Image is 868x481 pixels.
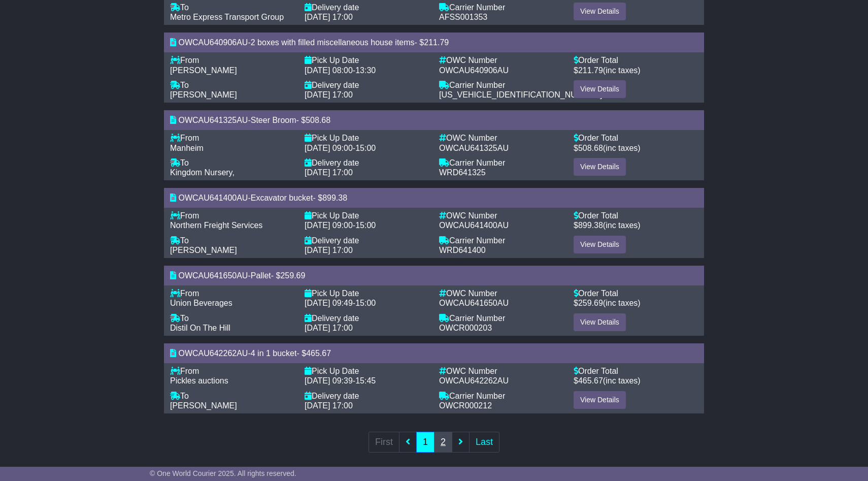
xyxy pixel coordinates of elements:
[439,66,509,75] span: OWCAU640906AU
[178,194,248,202] span: OWCAU641400AU
[305,66,353,75] span: [DATE] 08:00
[439,246,486,254] span: WRD641400
[355,299,376,307] span: 15:00
[170,221,262,230] span: Northern Freight Services
[251,116,296,124] span: Steer Broom
[305,401,353,410] span: [DATE] 17:00
[305,324,353,332] span: [DATE] 17:00
[305,144,353,152] span: [DATE] 09:00
[574,80,626,98] a: View Details
[305,236,429,245] div: Delivery date
[170,144,204,152] span: Manheim
[574,366,698,376] div: Order Total
[305,288,429,298] div: Pick Up Date
[305,376,429,386] div: -
[251,271,271,280] span: Pallet
[439,299,509,307] span: OWCAU641650AU
[170,168,235,177] span: Kingdom Nursery,
[305,299,353,307] span: [DATE] 09:49
[439,324,492,332] span: OWCR000203
[305,133,429,143] div: Pick Up Date
[574,3,626,20] a: View Details
[178,271,248,280] span: OWCAU641650AU
[439,391,563,401] div: Carrier Number
[574,313,626,331] a: View Details
[578,299,603,307] span: 259.69
[355,221,376,230] span: 15:00
[439,90,603,99] span: [US_VEHICLE_IDENTIFICATION_NUMBER]
[170,133,294,143] div: From
[305,376,353,385] span: [DATE] 09:39
[355,144,376,152] span: 15:00
[574,158,626,176] a: View Details
[439,158,563,168] div: Carrier Number
[305,246,353,254] span: [DATE] 17:00
[170,3,294,12] div: To
[170,313,294,323] div: To
[578,221,603,230] span: 899.38
[574,143,698,153] div: $ (inc taxes)
[170,158,294,168] div: To
[439,80,563,90] div: Carrier Number
[305,158,429,168] div: Delivery date
[164,343,704,363] div: - - $
[170,236,294,245] div: To
[170,211,294,220] div: From
[574,298,698,308] div: $ (inc taxes)
[305,391,429,401] div: Delivery date
[170,288,294,298] div: From
[170,401,237,410] span: [PERSON_NAME]
[170,66,237,75] span: [PERSON_NAME]
[439,133,563,143] div: OWC Number
[416,432,435,453] a: 1
[170,324,230,332] span: Distil On The Hill
[574,376,698,386] div: $ (inc taxes)
[305,220,429,230] div: -
[251,349,297,358] span: 4 in 1 bucket
[439,401,492,410] span: OWCR000212
[178,38,248,47] span: OWCAU640906AU
[439,236,563,245] div: Carrier Number
[578,376,603,385] span: 465.67
[439,376,509,385] span: OWCAU642262AU
[305,13,353,21] span: [DATE] 17:00
[164,266,704,285] div: - - $
[305,366,429,376] div: Pick Up Date
[305,143,429,153] div: -
[306,116,330,124] span: 508.68
[439,55,563,65] div: OWC Number
[164,110,704,130] div: - - $
[170,13,284,21] span: Metro Express Transport Group
[439,221,509,230] span: OWCAU641400AU
[578,66,603,75] span: 211.79
[424,38,449,47] span: 211.79
[164,33,704,52] div: - - $
[439,168,486,177] span: WRD641325
[280,271,305,280] span: 259.69
[574,211,698,220] div: Order Total
[170,366,294,376] div: From
[574,236,626,253] a: View Details
[170,90,237,99] span: [PERSON_NAME]
[574,220,698,230] div: $ (inc taxes)
[170,246,237,254] span: [PERSON_NAME]
[578,144,603,152] span: 508.68
[305,211,429,220] div: Pick Up Date
[305,55,429,65] div: Pick Up Date
[305,298,429,308] div: -
[574,133,698,143] div: Order Total
[306,349,331,358] span: 465.67
[170,376,228,385] span: Pickles auctions
[355,66,376,75] span: 13:30
[178,116,248,124] span: OWCAU641325AU
[305,80,429,90] div: Delivery date
[178,349,248,358] span: OWCAU642262AU
[170,80,294,90] div: To
[574,66,698,75] div: $ (inc taxes)
[251,194,313,202] span: Excavator bucket
[170,391,294,401] div: To
[305,3,429,12] div: Delivery date
[439,3,563,12] div: Carrier Number
[439,313,563,323] div: Carrier Number
[439,288,563,298] div: OWC Number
